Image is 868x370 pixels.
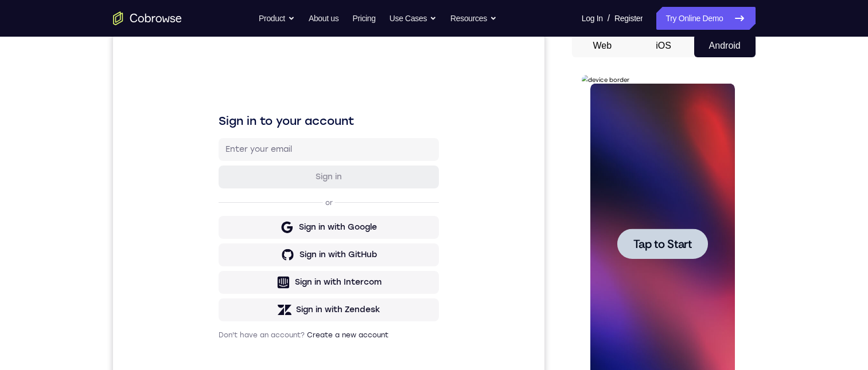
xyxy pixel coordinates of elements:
[614,7,643,30] a: Register
[694,34,756,57] button: Android
[186,187,264,199] div: Sign in with Google
[113,11,182,25] a: Go to the home page
[259,7,295,30] button: Product
[450,7,497,30] button: Resources
[106,264,326,287] button: Sign in with Zendesk
[183,270,267,281] div: Sign in with Zendesk
[390,7,437,30] button: Use Cases
[194,297,275,305] a: Create a new account
[106,296,326,305] p: Don't have an account?
[309,7,338,30] a: About us
[608,11,610,25] span: /
[36,153,126,184] button: Tap to Start
[210,164,222,173] p: or
[106,237,326,259] button: Sign in with Intercom
[186,215,264,226] div: Sign in with GitHub
[106,182,326,204] button: Sign in with Google
[656,7,755,30] a: Try Online Demo
[52,163,110,175] span: Tap to Start
[582,7,603,30] a: Log In
[352,7,375,30] a: Pricing
[572,34,633,57] button: Web
[633,34,694,57] button: iOS
[106,209,326,232] button: Sign in with GitHub
[182,242,268,254] div: Sign in with Intercom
